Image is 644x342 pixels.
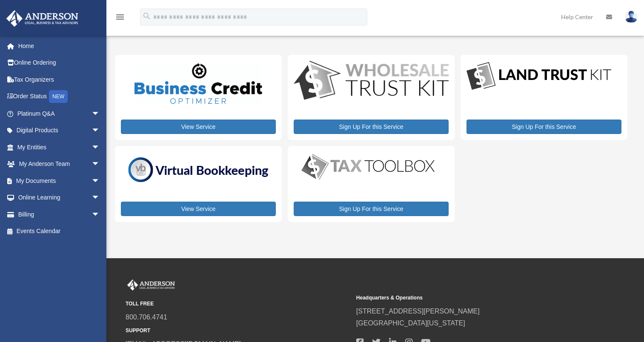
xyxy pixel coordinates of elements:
small: SUPPORT [126,326,350,335]
a: Platinum Q&Aarrow_drop_down [6,105,113,122]
img: LandTrust_lgo-1.jpg [467,61,611,92]
span: arrow_drop_down [92,206,109,223]
a: My Entitiesarrow_drop_down [6,139,113,156]
a: Online Ordering [6,54,113,71]
a: Online Learningarrow_drop_down [6,189,113,206]
a: Tax Organizers [6,71,113,88]
a: View Service [121,120,276,134]
span: arrow_drop_down [92,122,109,140]
span: arrow_drop_down [92,172,109,190]
a: Home [6,37,113,54]
a: 800.706.4741 [126,313,167,321]
div: NEW [49,90,68,103]
a: Billingarrow_drop_down [6,206,113,223]
i: search [142,11,152,21]
small: Headquarters & Operations [356,294,581,302]
a: Digital Productsarrow_drop_down [6,122,109,139]
img: User Pic [625,11,638,23]
span: arrow_drop_down [92,105,109,123]
i: menu [115,12,125,22]
a: My Documentsarrow_drop_down [6,172,113,189]
img: Anderson Advisors Platinum Portal [126,279,177,291]
img: Anderson Advisors Platinum Portal [4,10,81,27]
a: Events Calendar [6,223,113,240]
a: [STREET_ADDRESS][PERSON_NAME] [356,308,480,315]
a: My Anderson Teamarrow_drop_down [6,156,113,173]
a: Sign Up For this Service [294,120,449,134]
span: arrow_drop_down [92,156,109,173]
span: arrow_drop_down [92,139,109,156]
a: View Service [121,202,276,216]
img: WS-Trust-Kit-lgo-1.jpg [294,61,449,102]
a: menu [115,15,125,22]
img: taxtoolbox_new-1.webp [294,152,443,182]
a: Sign Up For this Service [467,120,621,134]
small: TOLL FREE [126,299,350,308]
a: Sign Up For this Service [294,202,449,216]
a: Order StatusNEW [6,88,113,105]
a: [GEOGRAPHIC_DATA][US_STATE] [356,319,465,327]
span: arrow_drop_down [92,189,109,207]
